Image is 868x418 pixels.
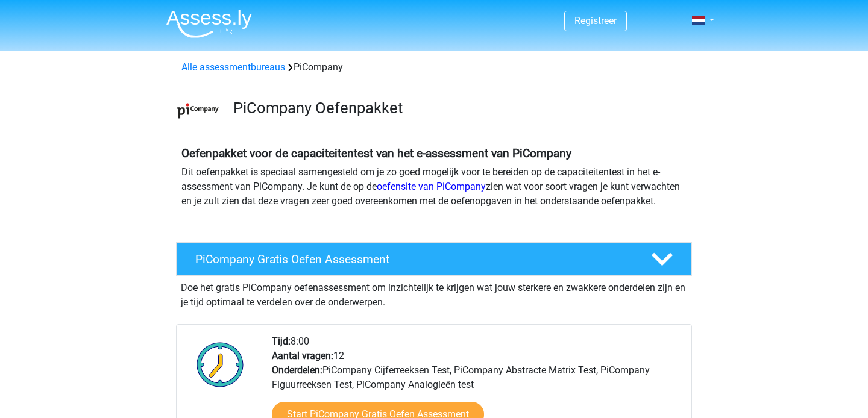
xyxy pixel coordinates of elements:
[181,146,571,160] b: Oefenpakket voor de capaciteitentest van het e-assessment van PiCompany
[272,335,291,347] b: Tijd:
[177,60,691,75] div: PiCompany
[574,15,617,27] a: Registreer
[272,350,333,361] b: Aantal vragen:
[177,89,219,132] img: picompany.png
[181,61,285,73] a: Alle assessmentbureaus
[166,10,252,38] img: Assessly
[176,276,692,310] div: Doe het gratis PiCompany oefenassessment om inzichtelijk te krijgen wat jouw sterkere en zwakkere...
[181,165,687,208] p: Dit oefenpakket is speciaal samengesteld om je zo goed mogelijk voor te bereiden op de capaciteit...
[195,252,632,266] h4: PiCompany Gratis Oefen Assessment
[233,99,682,117] h3: PiCompany Oefenpakket
[377,181,486,192] a: oefensite van PiCompany
[171,242,697,276] a: PiCompany Gratis Oefen Assessment
[272,364,322,376] b: Onderdelen:
[190,334,251,395] img: Klok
